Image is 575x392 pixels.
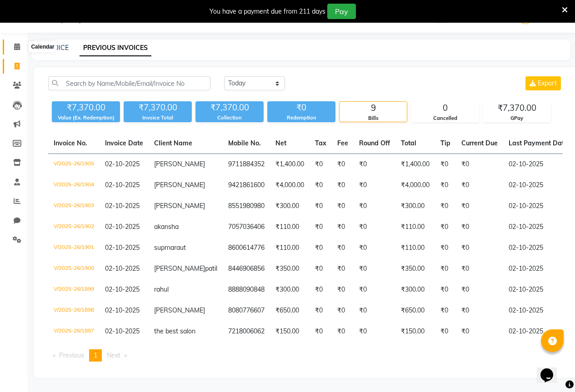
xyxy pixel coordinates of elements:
[435,279,456,300] td: ₹0
[435,258,456,279] td: ₹0
[154,285,169,293] span: rahul
[310,258,332,279] td: ₹0
[310,154,332,175] td: ₹0
[223,258,270,279] td: 8446906856
[461,139,498,147] span: Current Due
[270,238,310,258] td: ₹110.00
[395,279,435,300] td: ₹300.00
[154,139,192,147] span: Client Name
[456,154,503,175] td: ₹0
[48,154,100,175] td: V/2025-26/1905
[503,154,573,175] td: 02-10-2025
[310,279,332,300] td: ₹0
[105,306,140,314] span: 02-10-2025
[154,223,179,231] span: akansha
[195,101,264,114] div: ₹7,370.00
[48,258,100,279] td: V/2025-26/1900
[340,114,407,122] div: Bills
[48,217,100,238] td: V/2025-26/1902
[154,181,205,189] span: [PERSON_NAME]
[310,217,332,238] td: ₹0
[315,139,326,147] span: Tax
[332,175,354,196] td: ₹0
[29,41,56,52] div: Calendar
[332,154,354,175] td: ₹0
[395,258,435,279] td: ₹350.00
[359,139,390,147] span: Round Off
[525,76,561,90] button: Export
[107,351,120,359] span: Next
[354,258,395,279] td: ₹0
[154,160,205,168] span: [PERSON_NAME]
[456,321,503,342] td: ₹0
[332,258,354,279] td: ₹0
[105,285,140,293] span: 02-10-2025
[310,238,332,258] td: ₹0
[48,321,100,342] td: V/2025-26/1897
[52,101,120,114] div: ₹7,370.00
[435,175,456,196] td: ₹0
[48,238,100,258] td: V/2025-26/1901
[503,321,573,342] td: 02-10-2025
[483,102,550,114] div: ₹7,370.00
[537,356,566,383] iframe: chat widget
[456,175,503,196] td: ₹0
[354,217,395,238] td: ₹0
[275,139,286,147] span: Net
[509,139,568,147] span: Last Payment Date
[435,300,456,321] td: ₹0
[411,114,479,122] div: Cancelled
[354,196,395,217] td: ₹0
[48,76,210,90] input: Search by Name/Mobile/Email/Invoice No
[154,327,195,335] span: the best salon
[195,114,264,122] div: Collection
[503,238,573,258] td: 02-10-2025
[395,175,435,196] td: ₹4,000.00
[310,196,332,217] td: ₹0
[48,300,100,321] td: V/2025-26/1898
[223,196,270,217] td: 8551980980
[395,217,435,238] td: ₹110.00
[503,258,573,279] td: 02-10-2025
[310,300,332,321] td: ₹0
[435,321,456,342] td: ₹0
[270,217,310,238] td: ₹110.00
[270,196,310,217] td: ₹300.00
[270,321,310,342] td: ₹150.00
[223,238,270,258] td: 8600614776
[435,217,456,238] td: ₹0
[332,238,354,258] td: ₹0
[337,139,348,147] span: Fee
[270,279,310,300] td: ₹300.00
[354,300,395,321] td: ₹0
[310,175,332,196] td: ₹0
[456,258,503,279] td: ₹0
[105,243,140,252] span: 02-10-2025
[105,139,143,147] span: Invoice Date
[205,264,217,273] span: patil
[354,279,395,300] td: ₹0
[105,202,140,210] span: 02-10-2025
[354,154,395,175] td: ₹0
[440,139,450,147] span: Tip
[267,114,335,122] div: Redemption
[267,101,335,114] div: ₹0
[435,238,456,258] td: ₹0
[503,300,573,321] td: 02-10-2025
[124,101,192,114] div: ₹7,370.00
[105,264,140,273] span: 02-10-2025
[332,300,354,321] td: ₹0
[395,154,435,175] td: ₹1,400.00
[52,114,120,122] div: Value (Ex. Redemption)
[223,217,270,238] td: 7057036406
[223,279,270,300] td: 8888090848
[327,4,356,19] button: Pay
[154,243,174,252] span: suprna
[223,300,270,321] td: 8080776607
[395,300,435,321] td: ₹650.00
[332,196,354,217] td: ₹0
[154,202,205,210] span: [PERSON_NAME]
[411,102,479,114] div: 0
[154,306,205,314] span: [PERSON_NAME]
[105,327,140,335] span: 02-10-2025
